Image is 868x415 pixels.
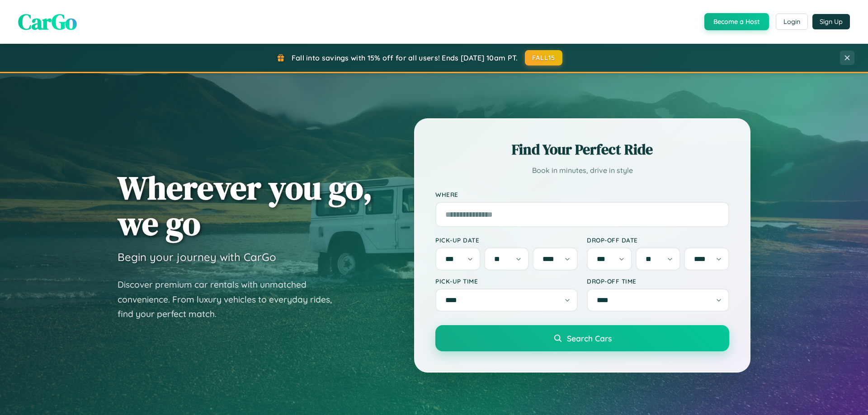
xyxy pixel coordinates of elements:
span: CarGo [18,7,77,37]
button: Become a Host [704,13,769,30]
span: Fall into savings with 15% off for all users! Ends [DATE] 10am PT. [292,53,518,62]
p: Book in minutes, drive in style [435,164,729,177]
label: Pick-up Date [435,236,578,244]
label: Where [435,191,729,198]
h2: Find Your Perfect Ride [435,140,729,159]
label: Drop-off Time [587,277,729,285]
button: FALL15 [525,50,563,65]
h3: Begin your journey with CarGo [118,250,276,264]
button: Sign Up [812,14,850,29]
label: Pick-up Time [435,277,578,285]
p: Discover premium car rentals with unmatched convenience. From luxury vehicles to everyday rides, ... [118,277,344,322]
button: Login [776,14,808,30]
button: Search Cars [435,325,729,351]
label: Drop-off Date [587,236,729,244]
h1: Wherever you go, we go [118,170,373,241]
span: Search Cars [567,333,612,343]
